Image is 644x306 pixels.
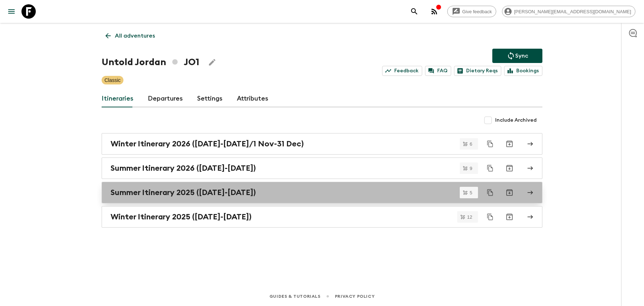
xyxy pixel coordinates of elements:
a: Bookings [504,66,542,76]
a: Settings [197,90,223,107]
a: All adventures [102,29,159,43]
div: [PERSON_NAME][EMAIL_ADDRESS][DOMAIN_NAME] [502,6,635,17]
span: 9 [465,166,477,171]
a: Summer Itinerary 2025 ([DATE]-[DATE]) [102,182,542,203]
button: Edit Adventure Title [205,55,219,69]
h2: Summer Itinerary 2025 ([DATE]-[DATE]) [111,188,256,197]
span: Give feedback [458,9,496,14]
span: Include Archived [495,117,537,124]
button: menu [4,4,19,19]
button: Duplicate [484,137,497,150]
span: 6 [465,142,477,146]
h1: Untold Jordan JO1 [102,55,199,69]
a: Give feedback [447,6,496,17]
p: Classic [104,77,121,84]
button: Sync adventure departures to the booking engine [492,49,542,63]
button: Duplicate [484,210,497,223]
p: Sync [515,52,528,60]
a: Itineraries [102,90,133,107]
h2: Winter Itinerary 2026 ([DATE]-[DATE]/1 Nov-31 Dec) [111,139,304,149]
button: search adventures [407,4,421,19]
span: 12 [463,215,477,219]
span: 5 [465,190,477,195]
p: All adventures [115,31,155,40]
a: Privacy Policy [335,292,375,300]
a: Guides & Tutorials [269,292,321,300]
a: Dietary Reqs [454,66,501,76]
button: Duplicate [484,186,497,199]
button: Archive [502,137,517,151]
button: Archive [502,185,517,200]
button: Archive [502,210,517,224]
a: Attributes [237,90,268,107]
h2: Summer Itinerary 2026 ([DATE]-[DATE]) [111,164,256,173]
a: Winter Itinerary 2026 ([DATE]-[DATE]/1 Nov-31 Dec) [102,133,542,155]
a: FAQ [425,66,451,76]
a: Winter Itinerary 2025 ([DATE]-[DATE]) [102,206,542,228]
button: Archive [502,161,517,175]
a: Summer Itinerary 2026 ([DATE]-[DATE]) [102,157,542,179]
button: Duplicate [484,162,497,175]
h2: Winter Itinerary 2025 ([DATE]-[DATE]) [111,212,252,222]
span: [PERSON_NAME][EMAIL_ADDRESS][DOMAIN_NAME] [510,9,635,14]
a: Departures [148,90,183,107]
a: Feedback [382,66,422,76]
